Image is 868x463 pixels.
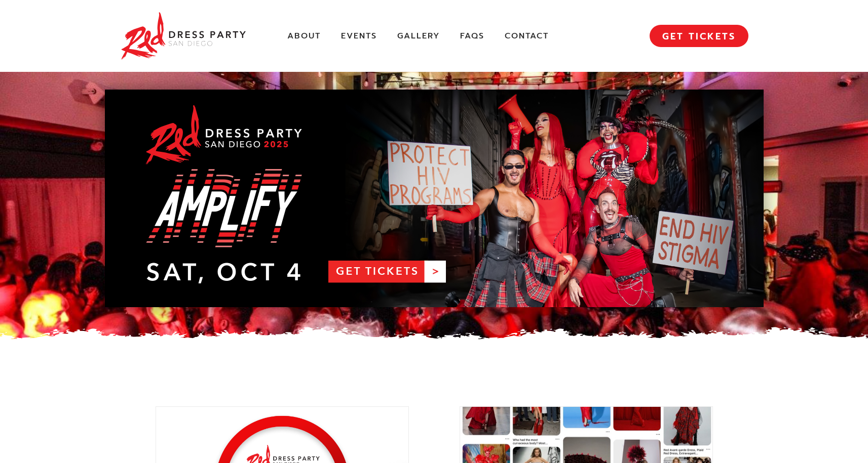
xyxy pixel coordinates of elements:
[505,31,549,41] a: Contact
[460,31,484,41] a: FAQs
[287,31,321,41] a: About
[650,25,748,47] a: GET TICKETS
[397,31,440,41] a: Gallery
[120,10,247,62] img: Red Dress Party San Diego
[341,31,377,41] a: Events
